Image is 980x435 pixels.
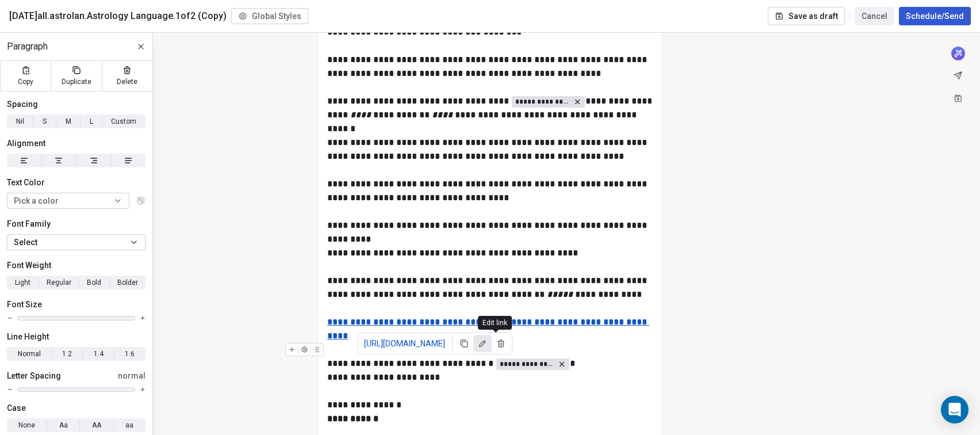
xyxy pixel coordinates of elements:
[768,7,845,25] button: Save as draft
[18,420,35,430] span: None
[359,335,450,352] a: [URL][DOMAIN_NAME]
[62,77,91,86] span: Duplicate
[7,260,51,271] span: Font Weight
[7,299,42,310] span: Font Size
[7,331,49,342] span: Line Height
[118,370,146,381] span: normal
[7,98,38,110] span: Spacing
[117,277,138,288] span: Bolder
[231,8,308,24] button: Global Styles
[7,177,45,188] span: Text Color
[15,277,30,288] span: Light
[111,116,136,127] span: Custom
[7,402,26,414] span: Case
[9,9,227,23] span: [DATE]all.astrolan.Astrology Language.1of2 (Copy)
[7,370,61,381] span: Letter Spacing
[125,420,133,430] span: aa
[483,318,507,327] span: Edit link
[62,349,72,359] span: 1.2
[59,420,68,430] span: Aa
[94,349,104,359] span: 1.4
[16,116,24,127] span: Nil
[90,116,93,127] span: L
[855,7,894,25] button: Cancel
[14,236,37,248] span: Select
[7,193,129,209] button: Pick a color
[18,77,33,86] span: Copy
[92,420,101,430] span: AA
[899,7,971,25] button: Schedule/Send
[125,349,135,359] span: 1.6
[43,116,47,127] span: S
[7,40,48,54] span: Paragraph
[47,277,71,288] span: Regular
[117,77,137,86] span: Delete
[18,349,41,359] span: Normal
[7,138,45,149] span: Alignment
[87,277,101,288] span: Bold
[7,218,51,230] span: Font Family
[66,116,71,127] span: M
[941,396,968,423] div: Open Intercom Messenger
